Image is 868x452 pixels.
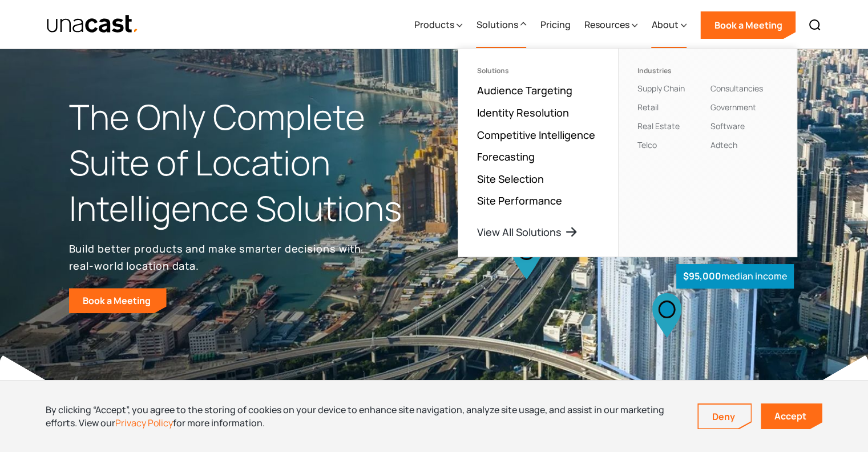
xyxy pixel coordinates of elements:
a: View All Solutions [477,225,578,239]
div: Resources [584,2,637,49]
a: Pricing [540,2,570,49]
a: home [46,14,139,34]
p: Build better products and make smarter decisions with real-world location data. [69,240,366,274]
a: Deny [699,405,751,429]
a: Audience Targeting [477,83,572,97]
div: Resources [584,18,629,31]
div: Products [414,2,462,49]
nav: Solutions [458,48,797,257]
a: Accept [761,403,822,429]
a: Real Estate [637,121,679,131]
div: median income [676,264,794,289]
div: Solutions [477,67,600,75]
a: Retail [637,102,658,113]
div: About [651,2,687,49]
div: Products [414,18,454,31]
a: Consultancies [710,83,762,94]
div: By clicking “Accept”, you agree to the storing of cookies on your device to enhance site navigati... [46,403,680,429]
a: Adtech [710,139,737,150]
img: Search icon [808,18,822,32]
div: About [651,18,678,31]
a: Software [710,121,744,131]
a: Identity Resolution [477,106,568,119]
a: Site Selection [477,172,543,186]
a: Site Performance [477,194,562,207]
div: Solutions [476,2,526,49]
a: Book a Meeting [700,11,796,39]
a: Competitive Intelligence [477,128,595,142]
strong: $95,000 [683,270,721,282]
a: Supply Chain [637,83,684,94]
a: Forecasting [477,150,534,163]
h1: The Only Complete Suite of Location Intelligence Solutions [69,94,434,231]
a: Privacy Policy [115,417,173,429]
img: Unacast text logo [46,14,139,34]
div: Industries [637,67,705,75]
a: Government [710,102,756,113]
a: Book a Meeting [69,288,167,313]
a: Telco [637,139,656,150]
div: Solutions [476,18,518,31]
